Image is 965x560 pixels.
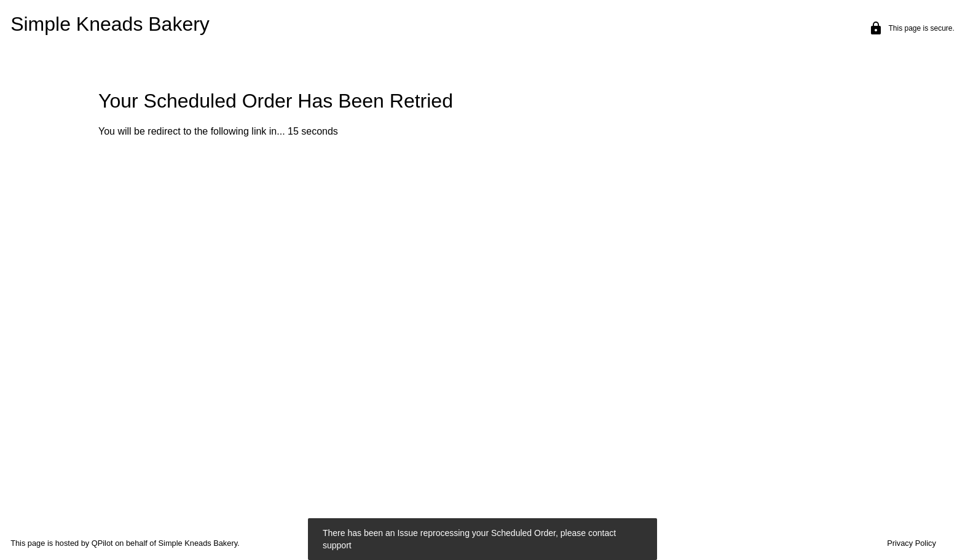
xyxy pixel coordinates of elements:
[323,527,642,551] simple-snack-bar: There has been an Issue reprocessing your Scheduled Order, please contact support
[868,21,883,36] mat-icon: lock
[98,126,965,137] p: You will be redirect to the following link in... 15 seconds
[888,24,954,33] p: This page is secure.
[98,90,965,112] h1: Your Scheduled Order Has Been Retried
[10,13,472,44] h1: Simple Kneads Bakery
[887,538,936,548] a: Privacy Policy
[10,538,454,548] p: This page is hosted by QPilot on behalf of Simple Kneads Bakery.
